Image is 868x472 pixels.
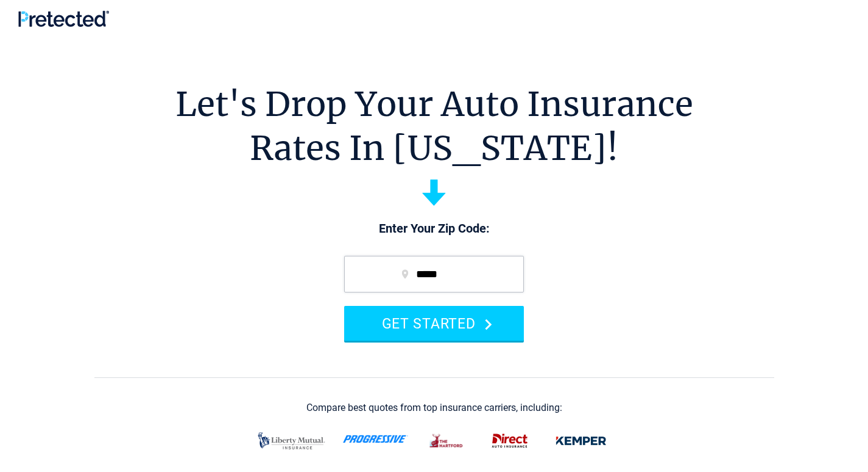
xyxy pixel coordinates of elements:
button: GET STARTED [344,306,524,341]
img: direct [485,428,534,454]
img: liberty [255,426,328,456]
h1: Let's Drop Your Auto Insurance Rates In [US_STATE]! [175,82,693,170]
img: progressive [343,435,408,443]
img: Pretected Logo [18,10,109,27]
div: Compare best quotes from top insurance carriers, including: [306,402,562,413]
p: Enter Your Zip Code: [332,220,536,238]
img: thehartford [423,428,471,454]
img: kemper [549,428,613,454]
input: zip code [344,256,524,292]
